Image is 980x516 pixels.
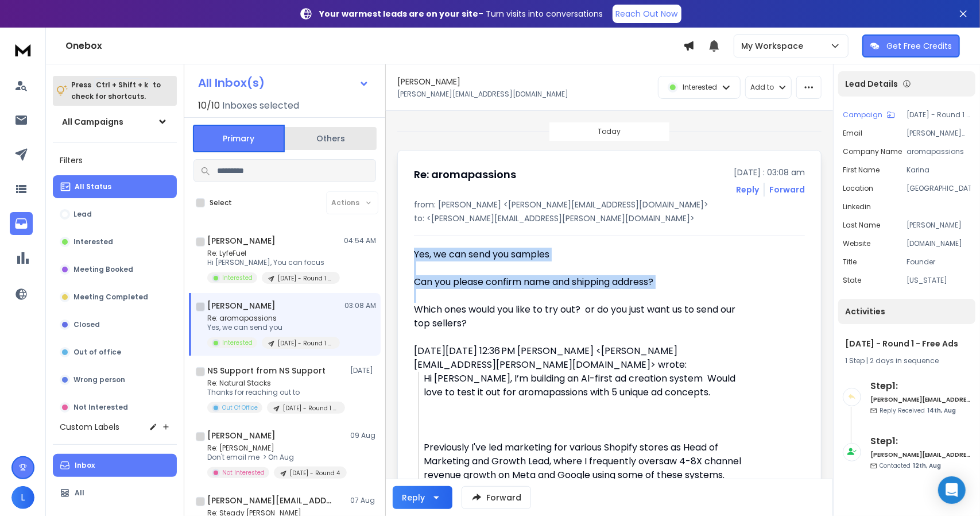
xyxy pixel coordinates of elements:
[207,323,340,332] p: Yes, we can send you
[414,303,749,330] div: Which ones would you like to try out? or do you just want us to send our top sellers?
[210,198,232,207] label: Select
[278,339,333,348] p: [DATE] - Round 1 - Free Ads
[73,265,133,274] p: Meeting Booked
[207,495,334,506] h1: [PERSON_NAME][EMAIL_ADDRESS][DOMAIN_NAME]
[73,403,128,412] p: Not Interested
[53,313,177,336] button: Closed
[207,235,276,247] h1: [PERSON_NAME]
[880,406,956,415] p: Reply Received
[927,406,956,415] span: 14th, Aug
[53,230,177,253] button: Interested
[53,152,177,168] h3: Filters
[53,341,177,364] button: Out of office
[207,430,276,441] h1: [PERSON_NAME]
[750,83,774,92] p: Add to
[907,239,971,248] p: [DOMAIN_NAME]
[350,366,376,375] p: [DATE]
[73,320,100,329] p: Closed
[843,239,870,248] p: website
[207,453,345,462] p: Don't email me > On Aug
[344,301,376,310] p: 03:08 AM
[285,126,377,151] button: Others
[53,454,177,477] button: Inbox
[462,486,531,509] button: Forward
[320,8,479,20] strong: Your warmest leads are on your site
[616,8,678,20] p: Reach Out Now
[60,421,119,433] h3: Custom Labels
[907,276,971,285] p: [US_STATE]
[53,368,177,391] button: Wrong person
[53,258,177,281] button: Meeting Booked
[907,110,971,120] p: [DATE] - Round 1 - Free Ads
[198,99,220,113] span: 10 / 10
[11,39,34,60] img: logo
[53,110,177,133] button: All Campaigns
[838,299,975,324] div: Activities
[283,404,338,413] p: [DATE] - Round 1 - Free Ads
[870,434,971,448] h6: Step 1 :
[397,90,568,99] p: [PERSON_NAME][EMAIL_ADDRESS][DOMAIN_NAME]
[843,147,902,156] p: Company Name
[414,199,805,210] p: from: [PERSON_NAME] <[PERSON_NAME][EMAIL_ADDRESS][DOMAIN_NAME]>
[207,314,340,323] p: Re: aromapassions
[53,482,177,505] button: All
[843,165,880,175] p: First Name
[198,77,265,88] h1: All Inbox(s)
[207,365,326,376] h1: NS Support from NS Support
[870,450,971,459] h6: [PERSON_NAME][EMAIL_ADDRESS][PERSON_NAME][DOMAIN_NAME]
[75,488,84,498] p: All
[736,184,759,195] button: Reply
[350,431,376,440] p: 09 Aug
[414,248,749,330] div: Yes, we can send you samples
[75,461,95,470] p: Inbox
[938,476,966,504] div: Open Intercom Messenger
[913,461,941,470] span: 12th, Aug
[845,338,969,349] h1: [DATE] - Round 1 - Free Ads
[907,147,971,156] p: aromapassions
[907,129,971,138] p: [PERSON_NAME][EMAIL_ADDRESS][DOMAIN_NAME]
[207,379,345,388] p: Re: Natural Stacks
[683,83,717,92] p: Interested
[886,40,952,52] p: Get Free Credits
[598,127,621,136] p: Today
[73,292,148,302] p: Meeting Completed
[222,468,265,477] p: Not Interested
[11,486,34,509] button: L
[73,348,121,357] p: Out of office
[53,286,177,309] button: Meeting Completed
[278,274,333,283] p: [DATE] - Round 1 - Free Ads
[71,79,161,102] p: Press to check for shortcuts.
[843,110,895,120] button: Campaign
[189,71,378,94] button: All Inbox(s)
[769,184,805,195] div: Forward
[62,116,123,128] h1: All Campaigns
[73,375,125,384] p: Wrong person
[73,237,113,247] p: Interested
[222,403,258,412] p: Out Of Office
[222,274,253,282] p: Interested
[845,356,865,365] span: 1 Step
[880,461,941,470] p: Contacted
[193,125,285,152] button: Primary
[53,175,177,198] button: All Status
[207,388,345,397] p: Thanks for reaching out to
[53,203,177,226] button: Lead
[207,258,340,267] p: Hi [PERSON_NAME], You can focus
[843,129,862,138] p: Email
[344,236,376,245] p: 04:54 AM
[414,344,749,372] div: [DATE][DATE] 12:36 PM [PERSON_NAME] <[PERSON_NAME][EMAIL_ADDRESS][PERSON_NAME][DOMAIN_NAME]> wrote:
[222,99,299,113] h3: Inboxes selected
[870,356,939,365] span: 2 days in sequence
[222,338,253,347] p: Interested
[350,496,376,505] p: 07 Aug
[414,167,516,183] h1: Re: aromapassions
[870,379,971,393] h6: Step 1 :
[862,34,960,57] button: Get Free Credits
[843,202,871,211] p: linkedin
[843,276,861,285] p: State
[94,78,150,91] span: Ctrl + Shift + k
[613,5,681,23] a: Reach Out Now
[741,40,808,52] p: My Workspace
